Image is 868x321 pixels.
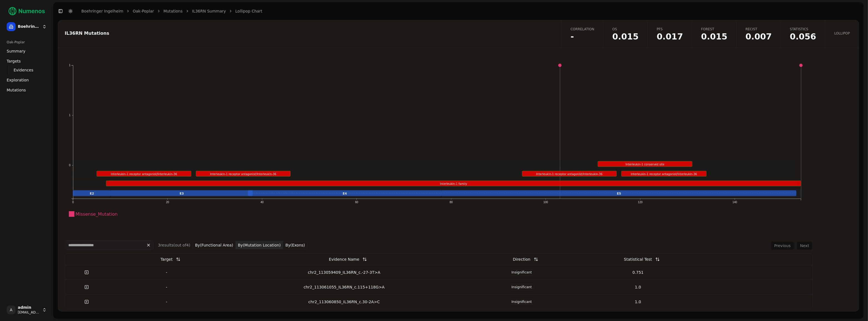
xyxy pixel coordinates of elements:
span: Lollipop [834,31,850,36]
text: Interleukin-1 receptor antagonist/Interleukin-36 [111,173,177,176]
div: - [110,284,222,290]
text: E2 [90,192,94,195]
span: 0.056 [790,33,816,41]
div: Direction [513,254,530,264]
button: Toggle Sidebar [57,7,64,15]
span: admin [18,305,40,310]
a: Boehringer Ingelheim [81,8,123,14]
a: Exploration [4,76,49,84]
div: 1.0 [582,284,694,290]
text: E5 [617,192,621,195]
button: Toggle Dark Mode [67,7,74,15]
text: 120 [638,201,643,204]
a: IL36RN Summary [192,8,226,14]
a: Mutations [163,8,183,14]
span: Targets [7,58,21,64]
span: Summary [7,48,26,54]
button: By(Exons) [283,241,307,249]
span: 0.015 [612,33,639,41]
text: 100 [544,201,548,204]
span: Insignificant [509,284,534,290]
text: 1 [69,64,71,67]
a: Correlation- [561,20,603,48]
text: 1 [69,114,71,117]
text: 140 [733,201,737,204]
div: chr2_113059409_IL36RN_c.-27-3T>A [227,270,461,275]
span: PFS [657,27,683,31]
text: 20 [166,201,169,204]
div: Oak-Poplar [4,38,49,47]
text: E3 [180,192,184,195]
span: Mutations [7,87,26,93]
a: Recist0.007 [736,20,781,48]
span: 0.015 [701,33,728,41]
span: 0.007 [746,33,772,41]
a: Summary [4,47,49,56]
a: Mutations [4,86,49,94]
a: Oak-Poplar [133,8,154,14]
button: By(Functional Area) [193,241,236,249]
span: Insignificant [509,269,534,275]
a: Forest0.015 [692,20,736,48]
div: - [110,299,222,305]
a: OS0.015 [603,20,648,48]
a: PFS0.017 [648,20,692,48]
span: Evidences [14,67,33,73]
div: 1.0 [582,299,694,305]
div: Target [160,254,172,264]
span: OS [612,27,639,31]
nav: breadcrumb [81,8,262,14]
a: Lollipop Chart [235,8,262,14]
text: 0 [72,201,74,204]
span: Statistics [790,27,816,31]
div: 0.751 [582,270,694,275]
span: 3 result s [158,243,173,247]
div: chr2_113060850_IL36RN_c.30-2A>C [227,299,461,305]
button: Aadmin[EMAIL_ADDRESS] [4,303,49,317]
a: Statistics0.056 [781,20,825,48]
span: Insignificant [509,299,534,305]
span: [EMAIL_ADDRESS] [18,310,40,315]
div: IL36RN Mutations [65,31,553,36]
text: 80 [450,201,453,204]
a: Targets [4,57,49,66]
text: 60 [355,201,358,204]
text: 0 [69,164,71,167]
img: Numenos [4,4,49,18]
text: 40 [261,201,264,204]
span: Boehringer Ingelheim [18,24,40,29]
a: Evidences [11,66,42,74]
span: Correlation [570,27,594,31]
text: Interleukin-1 receptor antagonist/Interleukin-36 [631,173,697,176]
text: E4 [343,192,347,195]
text: Interleukin-1 receptor antagonist/Interleukin-36 [536,173,603,176]
div: Evidence Name [329,254,359,264]
button: Boehringer Ingelheim [4,20,49,33]
span: Exploration [7,77,29,83]
span: (out of 4 ) [173,243,190,247]
span: 0.017 [657,33,683,41]
span: - [570,33,594,41]
a: Lollipop [825,20,859,48]
text: Interleukin-1 family [440,182,467,185]
text: Interleukin-1 receptor antagonist/Interleukin-36 [210,173,276,176]
text: Missense_Mutation [76,211,118,217]
text: Interleukin-1 conserved site [626,163,665,166]
div: - [110,270,222,275]
button: By(Mutation Location) [236,241,283,249]
div: Statistical Test [624,254,652,264]
span: Recist [746,27,772,31]
div: chr2_113061055_IL36RN_c.115+118G>A [227,284,461,290]
span: A [7,305,16,314]
span: Forest [701,27,728,31]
